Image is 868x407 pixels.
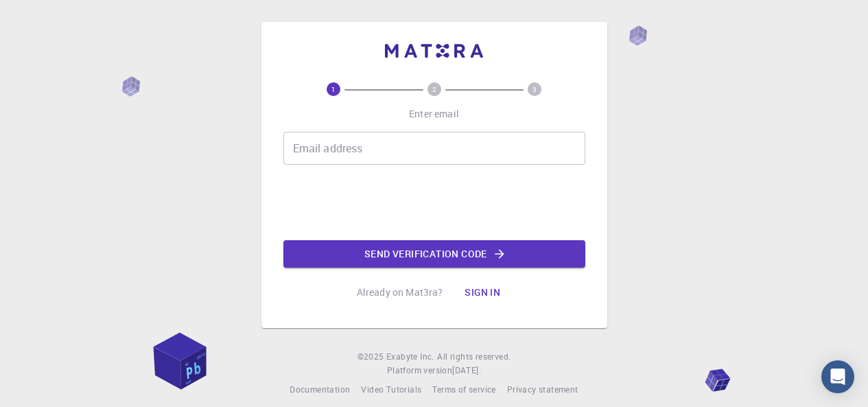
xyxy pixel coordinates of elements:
a: [DATE]. [452,364,481,377]
span: [DATE] . [452,364,481,375]
a: Privacy statement [507,383,578,397]
iframe: reCAPTCHA [330,176,539,229]
a: Video Tutorials [361,383,421,397]
p: Already on Mat3ra? [357,286,443,299]
span: Platform version [387,364,452,377]
a: Documentation [290,383,350,397]
p: Enter email [409,107,459,121]
span: Privacy statement [507,384,578,395]
button: Send verification code [283,240,585,268]
span: Video Tutorials [361,384,421,395]
span: All rights reserved. [437,350,511,364]
a: Exabyte Inc. [386,350,434,364]
text: 2 [432,84,436,94]
button: Sign in [454,279,511,306]
span: Terms of service [432,384,495,395]
div: Open Intercom Messenger [821,360,854,393]
span: Exabyte Inc. [386,351,434,362]
a: Terms of service [432,383,495,397]
text: 1 [331,84,336,94]
text: 3 [532,84,537,94]
span: © 2025 [357,350,386,364]
span: Documentation [290,384,350,395]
